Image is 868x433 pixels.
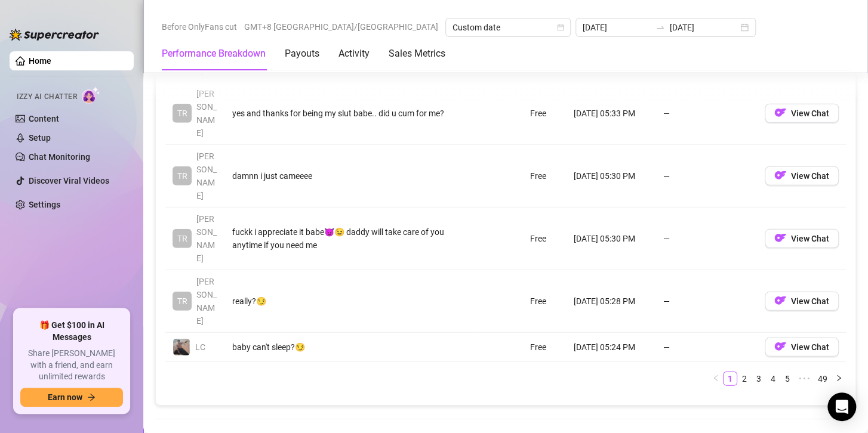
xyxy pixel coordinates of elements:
span: View Chat [791,171,829,181]
span: 🎁 Get $100 in AI Messages [20,320,123,343]
span: ••• [795,372,814,386]
span: [PERSON_NAME] [196,151,217,200]
span: TR [177,295,187,308]
a: OFView Chat [765,299,839,308]
td: Free [523,145,567,208]
td: Free [523,333,567,362]
li: 4 [766,372,780,386]
button: OFView Chat [765,104,839,123]
img: logo-BBDzfeDw.svg [10,29,99,41]
img: OF [774,232,786,244]
li: 1 [723,372,737,386]
span: View Chat [791,296,829,306]
td: — [656,82,758,145]
li: 2 [737,372,752,386]
td: — [656,270,758,333]
span: [PERSON_NAME] [196,214,217,263]
td: [DATE] 05:30 PM [567,208,656,270]
li: 49 [814,372,832,386]
button: OFView Chat [765,292,839,311]
span: swap-right [655,23,665,32]
td: [DATE] 05:33 PM [567,82,656,145]
span: Earn now [48,392,82,402]
a: OFView Chat [765,236,839,246]
span: TR [177,169,187,183]
a: 49 [814,372,831,385]
li: Previous Page [709,372,723,386]
span: calendar [557,24,564,31]
a: Chat Monitoring [29,152,90,162]
a: 4 [767,372,780,385]
span: [PERSON_NAME] [196,89,217,138]
span: [PERSON_NAME] [196,277,217,326]
span: Izzy AI Chatter [17,91,77,103]
input: End date [670,21,738,34]
a: 1 [724,372,737,385]
td: [DATE] 05:28 PM [567,270,656,333]
div: Payouts [285,47,319,61]
button: OFView Chat [765,166,839,185]
td: — [656,333,758,362]
span: left [712,375,719,382]
div: Performance Breakdown [162,47,266,61]
li: Next 5 Pages [795,372,814,386]
a: Content [29,114,59,123]
span: View Chat [791,109,829,118]
button: OFView Chat [765,338,839,357]
a: 3 [752,372,765,385]
td: [DATE] 05:24 PM [567,333,656,362]
td: Free [523,208,567,270]
span: [PERSON_NAME] [196,26,217,75]
div: really?😏 [232,295,468,308]
span: right [835,375,842,382]
img: OF [774,107,786,119]
td: — [656,145,758,208]
div: fuckk i appreciate it babe😈😉 daddy will take care of you anytime if you need me [232,225,468,252]
span: to [655,23,665,32]
a: OFView Chat [765,174,839,183]
a: Setup [29,133,51,143]
span: Before OnlyFans cut [162,18,237,36]
span: TR [177,232,187,245]
div: Activity [338,47,370,61]
button: right [832,372,846,386]
img: OF [774,169,786,181]
li: 3 [752,372,766,386]
a: Settings [29,200,60,209]
td: — [656,208,758,270]
li: Next Page [832,372,846,386]
img: OF [774,295,786,307]
span: Custom date [453,18,564,36]
span: Share [PERSON_NAME] with a friend, and earn unlimited rewards [20,348,123,383]
img: AI Chatter [82,86,100,104]
button: Earn nowarrow-right [20,388,123,407]
td: Free [523,82,567,145]
span: LC [195,342,205,352]
a: 2 [738,372,751,385]
span: TR [177,107,187,120]
span: GMT+8 [GEOGRAPHIC_DATA]/[GEOGRAPHIC_DATA] [244,18,438,36]
a: OFView Chat [765,345,839,354]
div: Open Intercom Messenger [827,392,856,421]
td: [DATE] 05:30 PM [567,145,656,208]
div: baby can't sleep?😏 [232,341,468,354]
span: View Chat [791,342,829,352]
li: 5 [780,372,795,386]
a: OFView Chat [765,111,839,120]
img: OF [774,341,786,352]
td: Free [523,270,567,333]
span: arrow-right [87,393,96,401]
div: yes and thanks for being my slut babe.. did u cum for me? [232,107,468,120]
button: OFView Chat [765,229,839,248]
div: damnn i just cameeee [232,169,468,183]
div: Sales Metrics [389,47,445,61]
img: LC [173,339,190,355]
a: Discover Viral Videos [29,176,109,185]
input: Start date [583,21,651,34]
a: Home [29,56,51,66]
a: 5 [781,372,794,385]
button: left [709,372,723,386]
span: View Chat [791,234,829,243]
